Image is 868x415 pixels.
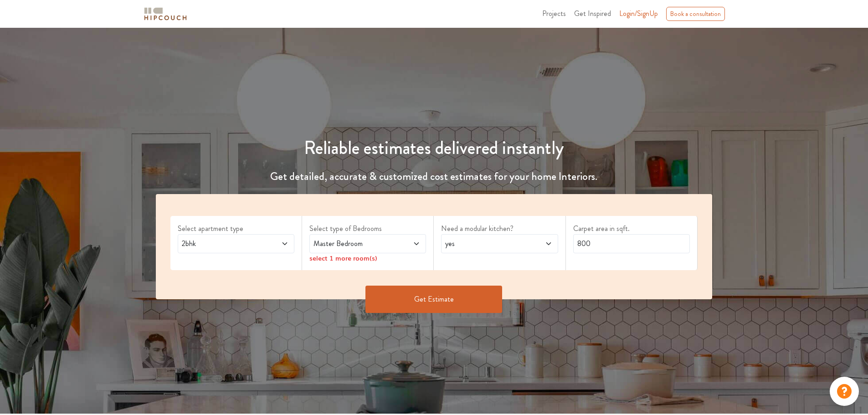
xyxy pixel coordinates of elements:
h4: Get detailed, accurate & customized cost estimates for your home Interiors. [150,170,718,183]
span: Get Inspired [574,8,611,19]
span: Master Bedroom [312,238,393,249]
div: select 1 more room(s) [309,253,426,263]
label: Select apartment type [178,223,294,234]
span: Projects [542,8,566,19]
button: Get Estimate [365,286,502,313]
img: logo-horizontal.svg [143,6,188,22]
label: Need a modular kitchen? [441,223,558,234]
input: Enter area sqft [573,234,690,253]
span: yes [443,238,525,249]
span: logo-horizontal.svg [143,4,188,24]
label: Select type of Bedrooms [309,223,426,234]
span: Login/SignUp [619,8,658,19]
label: Carpet area in sqft. [573,223,690,234]
span: 2bhk [180,238,262,249]
h1: Reliable estimates delivered instantly [150,137,718,159]
div: Book a consultation [666,7,725,21]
